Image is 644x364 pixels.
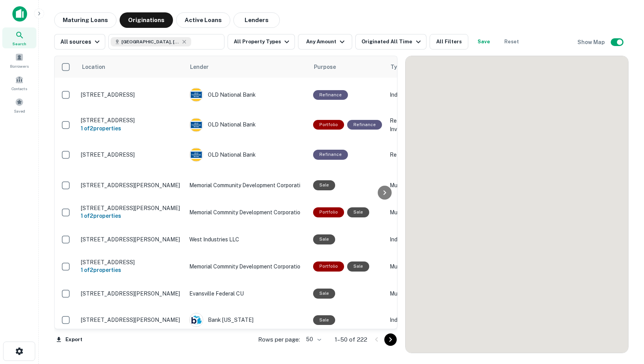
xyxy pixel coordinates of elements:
p: [STREET_ADDRESS][PERSON_NAME] [81,182,182,189]
p: [STREET_ADDRESS][PERSON_NAME] [81,205,182,212]
span: Lender [190,62,209,72]
span: Saved [14,108,25,114]
button: Any Amount [298,34,352,50]
span: [GEOGRAPHIC_DATA], [GEOGRAPHIC_DATA], [GEOGRAPHIC_DATA] [122,38,180,45]
img: picture [190,88,203,101]
p: [STREET_ADDRESS] [81,117,182,124]
div: Sale [347,261,369,271]
img: picture [190,118,203,132]
button: Go to next page [384,333,397,346]
img: picture [190,313,203,326]
p: [STREET_ADDRESS] [81,91,182,98]
div: Sale [313,180,335,190]
a: Search [2,27,36,48]
p: Memorial Commnity Development Corporatio [189,262,305,271]
p: Memorial Community Development Corporati [189,181,305,190]
p: Rows per page: [258,335,300,344]
p: Memorial Commnity Development Corporatio [189,208,305,217]
button: Lenders [233,12,280,28]
h6: Show Map [577,38,606,46]
p: [STREET_ADDRESS] [81,151,182,158]
a: Contacts [2,72,36,93]
h6: 1 of 2 properties [81,212,182,220]
th: Lender [185,56,309,78]
p: [STREET_ADDRESS][PERSON_NAME] [81,290,182,297]
div: 50 [303,334,322,345]
div: This loan purpose was for refinancing [313,150,348,159]
button: Active Loans [176,12,230,28]
div: Sale [313,315,335,325]
img: picture [190,148,203,161]
button: All Property Types [228,34,295,50]
a: Borrowers [2,50,36,71]
div: OLD National Bank [189,88,305,102]
div: Originated All Time [361,37,423,46]
button: Save your search to get updates of matches that match your search criteria. [471,34,496,50]
p: Evansville Federal CU [189,289,305,298]
div: All sources [60,37,102,46]
div: Sale [313,234,335,244]
button: Originated All Time [355,34,426,50]
button: Reset [499,34,524,50]
div: OLD National Bank [189,148,305,162]
div: This loan purpose was for refinancing [347,120,382,130]
button: All sources [54,34,105,50]
span: Location [82,62,115,72]
div: Bank [US_STATE] [189,313,305,327]
div: This is a portfolio loan with 2 properties [313,261,344,271]
span: Borrowers [10,63,29,69]
span: Search [12,41,26,47]
span: Purpose [314,62,346,72]
div: 0 0 [406,56,628,353]
p: [STREET_ADDRESS] [81,259,182,266]
p: [STREET_ADDRESS][PERSON_NAME] [81,316,182,323]
div: This is a portfolio loan with 2 properties [313,120,344,130]
div: This loan purpose was for refinancing [313,90,348,100]
h6: 1 of 2 properties [81,266,182,274]
th: Location [77,56,185,78]
p: West Industries LLC [189,235,305,244]
div: This is a portfolio loan with 2 properties [313,207,344,217]
div: Sale [347,207,369,217]
span: Contacts [12,85,27,92]
p: 1–50 of 222 [335,335,367,344]
th: Purpose [309,56,386,78]
button: Originations [120,12,173,28]
button: Export [54,334,84,345]
p: [STREET_ADDRESS][PERSON_NAME] [81,236,182,243]
button: Maturing Loans [54,12,116,28]
button: All Filters [430,34,468,50]
div: Sale [313,289,335,298]
iframe: Chat Widget [605,302,644,339]
div: OLD National Bank [189,118,305,132]
img: capitalize-icon.png [12,6,27,22]
h6: 1 of 2 properties [81,124,182,133]
a: Saved [2,95,36,116]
